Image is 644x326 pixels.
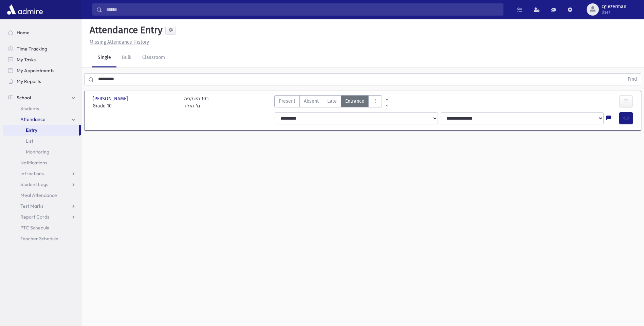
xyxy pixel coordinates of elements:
[3,201,81,211] a: Test Marks
[20,170,44,177] span: Infractions
[17,95,31,101] span: School
[3,179,81,190] a: Student Logs
[17,78,41,84] span: My Reports
[3,103,81,114] a: Students
[92,48,116,67] a: Single
[20,160,47,166] span: Notifications
[602,4,626,9] span: cglezerman
[3,125,79,136] a: Entry
[137,48,170,67] a: Classroom
[3,222,81,233] a: PTC Schedule
[3,157,81,168] a: Notifications
[87,39,149,45] a: Missing Attendance History
[17,29,30,36] span: Home
[90,39,149,45] u: Missing Attendance History
[3,233,81,244] a: Teacher Schedule
[20,105,39,111] span: Students
[102,3,503,16] input: Search
[3,168,81,179] a: Infractions
[3,65,81,76] a: My Appointments
[20,225,50,231] span: PTC Schedule
[116,48,137,67] a: Bulk
[26,149,49,155] span: Monitoring
[20,203,43,209] span: Test Marks
[20,192,57,198] span: Meal Attendance
[20,181,48,187] span: Student Logs
[274,95,382,109] div: AttTypes
[5,3,44,16] img: AdmirePro
[304,98,319,105] span: Absent
[184,95,209,109] div: ב10 השקפה מ' גאלד
[279,98,295,105] span: Present
[20,214,49,220] span: Report Cards
[20,116,45,122] span: Attendance
[93,102,177,109] span: Grade 10
[3,92,81,103] a: School
[3,211,81,222] a: Report Cards
[93,95,129,102] span: [PERSON_NAME]
[602,9,626,15] span: User
[87,24,163,36] h5: Attendance Entry
[3,43,81,54] a: Time Tracking
[26,138,33,144] span: List
[3,146,81,157] a: Monitoring
[345,98,364,105] span: Entrance
[20,236,58,242] span: Teacher Schedule
[327,98,337,105] span: Late
[17,67,54,74] span: My Appointments
[17,57,36,63] span: My Tasks
[3,54,81,65] a: My Tasks
[3,190,81,201] a: Meal Attendance
[3,136,81,146] a: List
[3,76,81,87] a: My Reports
[624,74,641,85] button: Find
[17,46,47,52] span: Time Tracking
[3,27,81,38] a: Home
[3,114,81,125] a: Attendance
[26,127,37,133] span: Entry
